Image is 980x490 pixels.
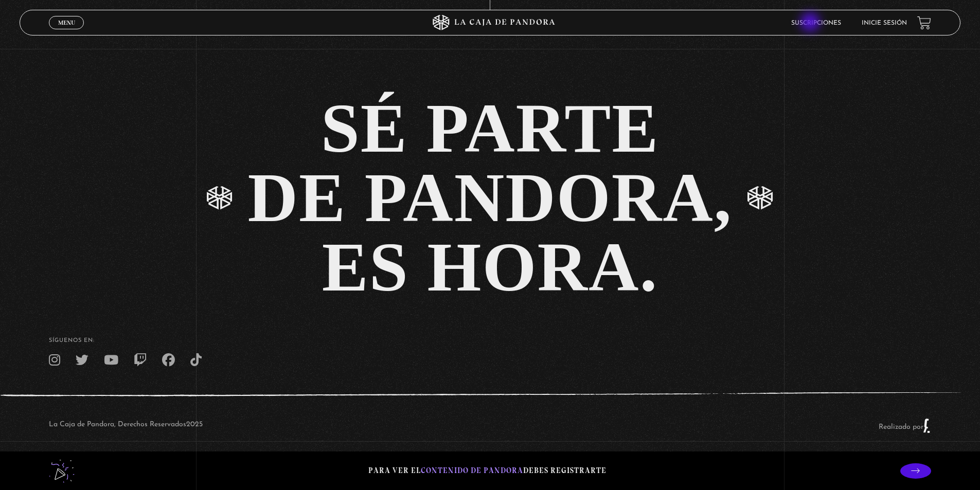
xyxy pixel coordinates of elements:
span: contenido de Pandora [421,466,523,475]
p: Para ver el debes registrarte [368,464,607,478]
div: SÉ PARTE DE PANDORA, ES HORA. [248,94,733,302]
a: Suscripciones [791,20,841,26]
a: Realizado por [879,423,931,431]
p: La Caja de Pandora, Derechos Reservados 2025 [49,418,203,433]
span: Menu [58,20,75,26]
h4: SÍguenos en: [49,338,931,343]
a: Inicie sesión [862,20,907,26]
span: Cerrar [55,28,79,35]
a: View your shopping cart [917,16,931,30]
